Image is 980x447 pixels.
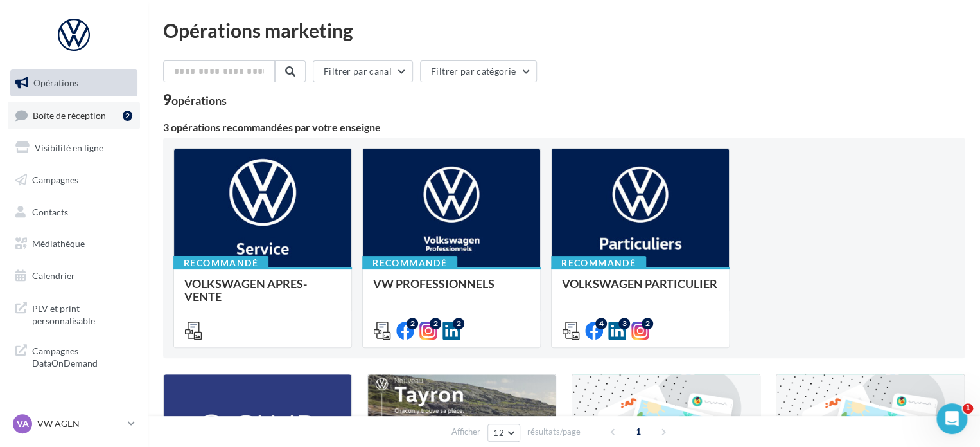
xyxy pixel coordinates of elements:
[32,270,75,281] span: Calendrier
[595,318,607,329] div: 4
[8,102,140,129] a: Boîte de réception2
[37,417,123,430] p: VW AGEN
[628,421,649,442] span: 1
[407,318,418,329] div: 2
[8,295,140,333] a: PLV et print personnalisable
[451,426,480,438] span: Afficher
[163,93,227,107] div: 9
[8,230,140,257] a: Médiathèque
[551,256,646,270] div: Recommandé
[313,60,413,82] button: Filtrer par canal
[527,426,581,438] span: résultats/page
[33,109,106,120] span: Boîte de réception
[32,238,85,249] span: Médiathèque
[8,167,140,194] a: Campagnes
[963,403,973,414] span: 1
[8,262,140,289] a: Calendrier
[8,199,140,226] a: Contacts
[493,428,504,438] span: 12
[33,77,78,88] span: Opérations
[32,342,132,370] span: Campagnes DataOnDemand
[10,412,137,436] a: VA VW AGEN
[362,256,457,270] div: Recommandé
[487,424,520,442] button: 12
[420,60,537,82] button: Filtrer par catégorie
[163,21,965,40] div: Opérations marketing
[32,300,132,327] span: PLV et print personnalisable
[430,318,441,329] div: 2
[562,277,717,291] span: VOLKSWAGEN PARTICULIER
[17,417,29,430] span: VA
[936,403,967,434] iframe: Intercom live chat
[35,142,103,153] span: Visibilité en ligne
[373,277,494,291] span: VW PROFESSIONNELS
[32,206,68,217] span: Contacts
[163,122,965,132] div: 3 opérations recommandées par votre enseigne
[184,277,307,304] span: VOLKSWAGEN APRES-VENTE
[32,174,78,185] span: Campagnes
[618,318,630,329] div: 3
[8,337,140,375] a: Campagnes DataOnDemand
[123,111,132,121] div: 2
[8,69,140,96] a: Opérations
[8,134,140,161] a: Visibilité en ligne
[171,95,227,106] div: opérations
[453,318,464,329] div: 2
[173,256,268,270] div: Recommandé
[642,318,653,329] div: 2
